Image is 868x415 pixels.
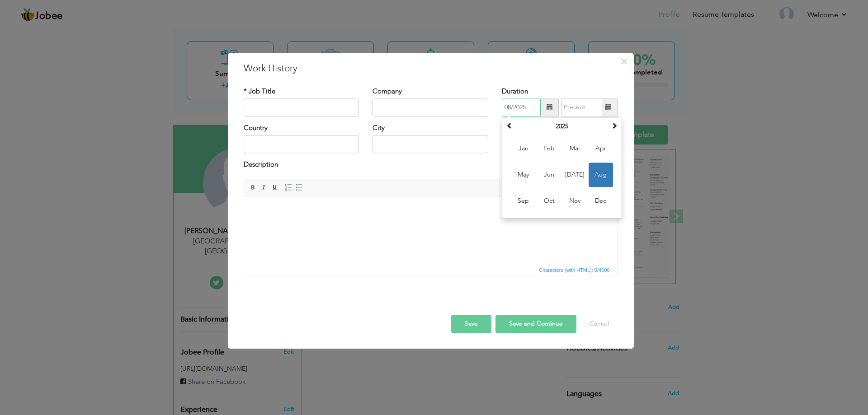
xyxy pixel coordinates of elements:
span: Characters (with HTML): 0/4000 [537,266,612,274]
iframe: Rich Text Editor, workEditor [244,196,618,264]
span: May [511,163,536,187]
span: × [620,53,628,70]
span: [DATE] [563,163,587,187]
span: Next Year [611,122,618,129]
span: Sep [511,189,536,213]
label: * Job Title [244,87,275,96]
input: From [502,98,541,117]
label: Duration [502,87,528,96]
button: Save [451,315,491,333]
th: Select Year [515,120,609,133]
span: Nov [563,189,587,213]
span: Mar [563,136,587,161]
a: Italic [259,182,269,192]
span: Dec [589,189,613,213]
a: Insert/Remove Bulleted List [294,182,304,192]
input: Present [561,98,602,117]
div: Statistics [537,266,613,274]
span: Jan [511,136,536,161]
label: Country [244,123,268,133]
button: Save and Continue [495,315,576,333]
span: Oct [537,189,561,213]
span: Aug [589,163,613,187]
h3: Work History [244,62,618,75]
span: Jun [537,163,561,187]
span: Apr [589,136,613,161]
button: Cancel [580,315,618,333]
span: Previous Year [506,122,513,129]
label: Company [373,87,402,96]
a: Insert/Remove Numbered List [283,182,293,192]
span: Feb [537,136,561,161]
a: Bold [248,182,258,192]
label: Description [244,160,278,170]
button: Close [617,54,632,69]
label: City [373,123,385,133]
a: Underline [270,182,280,192]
